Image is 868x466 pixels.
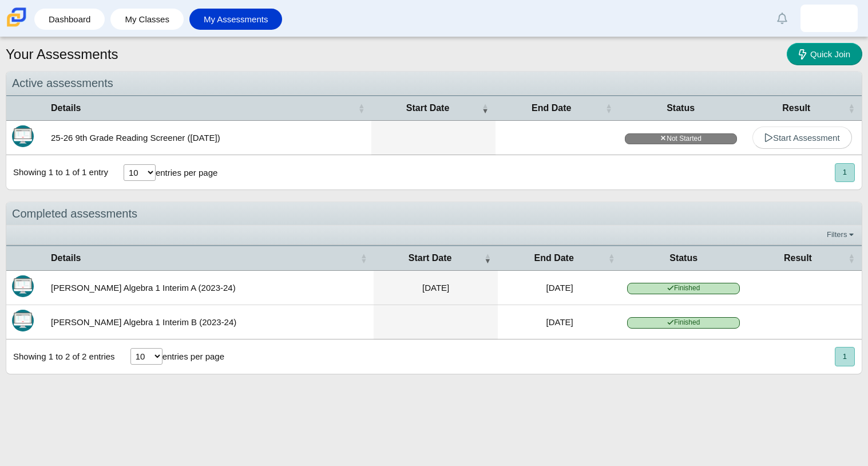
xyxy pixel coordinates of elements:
[787,43,862,65] a: Quick Join
[800,5,858,32] a: samone.robertson.2wJZEt
[534,253,574,263] span: End Date
[12,310,34,331] img: Itembank
[482,96,489,120] span: Start Date : Activate to remove sorting
[156,168,217,177] label: entries per page
[162,352,224,361] label: entries per page
[6,45,118,64] h1: Your Assessments
[669,253,697,263] span: Status
[422,283,449,293] time: Oct 16, 2023 at 11:18 AM
[51,103,81,113] span: Details
[6,72,862,95] div: Active assessments
[784,253,812,263] span: Result
[45,121,371,155] td: 25-26 9th Grade Reading Screener ([DATE])
[6,202,862,226] div: Completed assessments
[532,103,571,113] span: End Date
[848,246,855,270] span: Result : Activate to sort
[5,5,29,29] img: Carmen School of Science & Technology
[12,125,34,147] img: Itembank
[116,9,178,30] a: My Classes
[358,96,364,120] span: Details : Activate to sort
[627,283,740,294] span: Finished
[810,49,850,59] span: Quick Join
[409,253,452,263] span: Start Date
[667,103,695,113] span: Status
[824,229,859,240] a: Filters
[195,9,277,30] a: My Assessments
[51,253,81,263] span: Details
[45,305,374,339] td: [PERSON_NAME] Algebra 1 Interim B (2023-24)
[848,96,855,120] span: Result : Activate to sort
[6,339,115,374] div: Showing 1 to 2 of 2 entries
[752,127,852,149] a: Start Assessment
[625,133,737,144] span: Not Started
[45,271,374,305] td: [PERSON_NAME] Algebra 1 Interim A (2023-24)
[608,246,615,270] span: End Date : Activate to sort
[835,347,855,366] button: 1
[546,283,573,293] time: Oct 19, 2023 at 12:00 AM
[5,21,29,31] a: Carmen School of Science & Technology
[406,103,450,113] span: Start Date
[627,317,740,328] span: Finished
[820,9,838,27] img: samone.robertson.2wJZEt
[12,275,34,297] img: Itembank
[360,246,367,270] span: Details : Activate to sort
[6,155,108,189] div: Showing 1 to 1 of 1 entry
[40,9,99,30] a: Dashboard
[546,317,573,327] time: Jan 23, 2024 at 12:00 AM
[605,96,612,120] span: End Date : Activate to sort
[834,347,855,366] nav: pagination
[770,6,795,31] a: Alerts
[834,163,855,182] nav: pagination
[835,163,855,182] button: 1
[782,103,810,113] span: Result
[764,133,840,143] span: Start Assessment
[484,246,491,270] span: Start Date : Activate to remove sorting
